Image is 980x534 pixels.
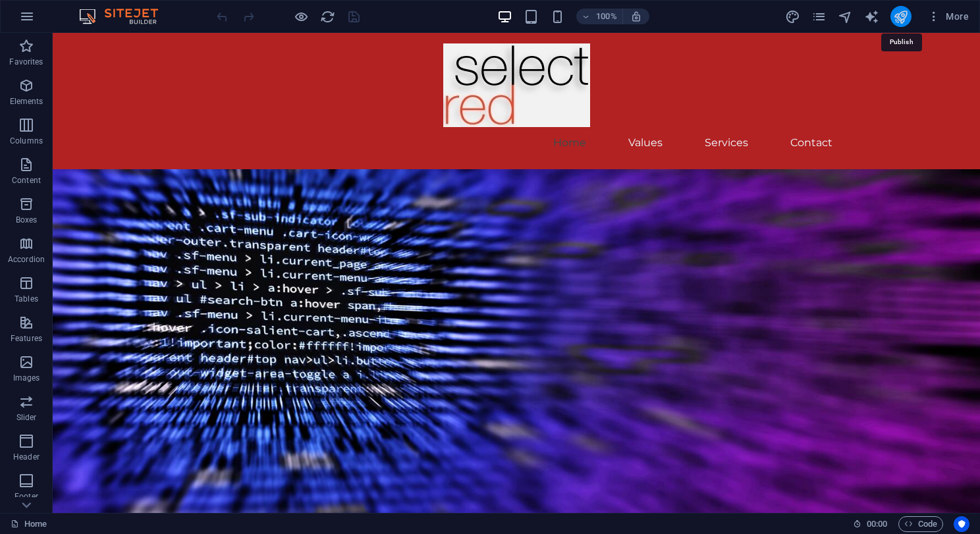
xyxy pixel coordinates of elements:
i: Reload page [320,9,335,24]
i: AI Writer [864,9,879,24]
span: 00 00 [867,516,887,532]
button: navigator [838,9,854,24]
span: Code [904,516,937,532]
p: Columns [10,136,43,146]
button: text_generator [864,9,880,24]
p: Content [12,175,41,186]
span: : [876,519,878,529]
button: pages [811,9,827,24]
p: Features [11,333,42,344]
p: Footer [14,491,38,502]
button: Usercentrics [954,516,969,532]
p: Elements [10,96,43,107]
h6: Session time [853,516,888,532]
button: publish [890,6,912,27]
span: More [927,10,969,23]
p: Images [13,373,40,383]
p: Header [13,452,40,462]
i: Design (Ctrl+Alt+Y) [785,9,800,24]
i: On resize automatically adjust zoom level to fit chosen device. [630,11,642,22]
p: Favorites [9,57,43,67]
a: Click to cancel selection. Double-click to open Pages [11,516,47,532]
i: Pages (Ctrl+Alt+S) [811,9,827,24]
p: Accordion [8,254,45,265]
img: Editor Logo [76,9,175,24]
button: Code [898,516,943,532]
button: design [785,9,801,24]
p: Tables [14,294,38,304]
button: Click here to leave preview mode and continue editing [293,9,309,24]
button: 100% [576,9,623,24]
h6: 100% [596,9,617,24]
i: Navigator [838,9,853,24]
button: reload [319,9,335,24]
button: More [922,6,974,27]
p: Boxes [16,215,38,225]
p: Slider [16,412,37,423]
